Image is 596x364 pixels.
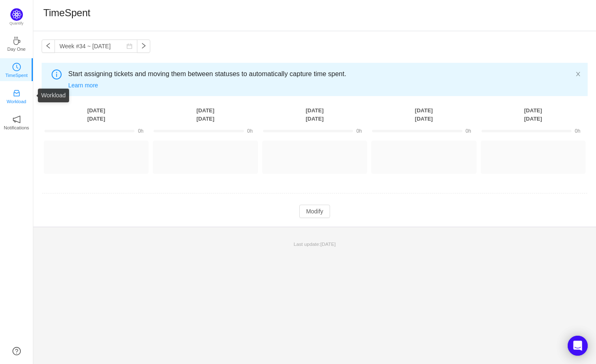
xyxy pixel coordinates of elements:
a: icon: notificationNotifications [12,118,21,126]
th: [DATE] [DATE] [369,106,478,123]
button: icon: right [137,40,150,53]
input: Select a week [55,40,137,53]
button: icon: left [42,40,55,53]
span: 0h [356,128,362,134]
span: Start assigning tickets and moving them between statuses to automatically capture time spent. [68,69,575,79]
img: Quantify [10,8,23,21]
p: Quantify [10,21,24,27]
p: TimeSpent [5,72,28,79]
p: Day One [7,45,25,53]
button: Modify [299,205,330,218]
th: [DATE] [DATE] [42,106,151,123]
p: Notifications [4,124,29,131]
i: icon: notification [12,115,21,124]
i: icon: calendar [127,43,132,49]
span: 0h [466,128,471,134]
h1: TimeSpent [43,7,90,19]
i: icon: clock-circle [12,63,21,71]
th: [DATE] [DATE] [260,106,369,123]
i: icon: inbox [12,89,21,97]
span: 0h [138,128,143,134]
span: Last update: [294,241,336,247]
button: icon: close [575,69,581,79]
th: [DATE] [DATE] [479,106,588,123]
span: 0h [575,128,580,134]
a: icon: inboxWorkload [12,92,21,100]
a: Learn more [68,82,98,89]
span: 0h [247,128,253,134]
i: icon: coffee [12,37,21,45]
i: icon: close [575,71,581,77]
a: icon: coffeeDay One [12,39,21,47]
i: icon: info-circle [52,69,62,79]
a: icon: question-circle [12,347,21,355]
div: Open Intercom Messenger [568,336,588,356]
span: [DATE] [320,241,336,247]
th: [DATE] [DATE] [151,106,260,123]
p: Workload [7,98,26,105]
a: icon: clock-circleTimeSpent [12,65,21,74]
